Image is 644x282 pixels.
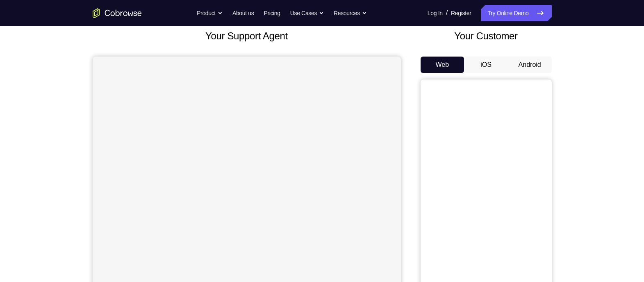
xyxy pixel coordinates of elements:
a: Log In [428,5,443,21]
a: Go to the home page [93,8,142,18]
button: Product [197,5,223,21]
button: Android [508,57,552,73]
a: About us [232,5,254,21]
button: iOS [464,57,508,73]
span: / [446,8,448,18]
button: Web [421,57,464,73]
button: Use Cases [290,5,324,21]
h2: Your Support Agent [93,29,401,43]
a: Try Online Demo [481,5,551,21]
a: Register [451,5,471,21]
a: Pricing [264,5,280,21]
h2: Your Customer [421,29,552,43]
button: Resources [334,5,367,21]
